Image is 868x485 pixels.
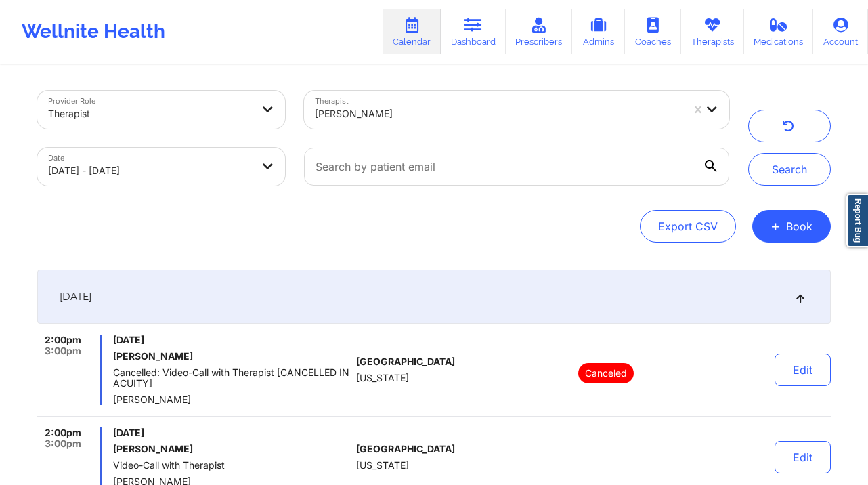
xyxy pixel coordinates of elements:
[48,99,251,129] div: Therapist
[813,9,868,54] a: Account
[113,351,351,362] h6: [PERSON_NAME]
[315,99,682,129] div: [PERSON_NAME]
[752,210,831,242] button: +Book
[846,194,868,247] a: Report Bug
[506,9,573,54] a: Prescribers
[48,156,251,186] div: [DATE] - [DATE]
[113,427,351,438] span: [DATE]
[113,335,351,345] span: [DATE]
[625,9,681,54] a: Coaches
[113,394,351,405] span: [PERSON_NAME]
[578,363,634,383] p: Canceled
[60,290,91,303] span: [DATE]
[775,441,831,473] button: Edit
[45,438,81,449] span: 3:00pm
[748,153,831,186] button: Search
[113,444,351,455] h6: [PERSON_NAME]
[356,373,409,383] span: [US_STATE]
[640,210,736,242] button: Export CSV
[356,460,409,471] span: [US_STATE]
[113,460,351,471] span: Video-Call with Therapist
[744,9,814,54] a: Medications
[441,9,506,54] a: Dashboard
[356,444,455,455] span: [GEOGRAPHIC_DATA]
[775,354,831,386] button: Edit
[304,148,729,186] input: Search by patient email
[356,356,455,367] span: [GEOGRAPHIC_DATA]
[771,222,781,230] span: +
[681,9,744,54] a: Therapists
[45,345,81,356] span: 3:00pm
[113,367,351,389] span: Cancelled: Video-Call with Therapist [CANCELLED IN ACUITY]
[45,427,81,438] span: 2:00pm
[383,9,441,54] a: Calendar
[45,335,81,345] span: 2:00pm
[572,9,625,54] a: Admins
